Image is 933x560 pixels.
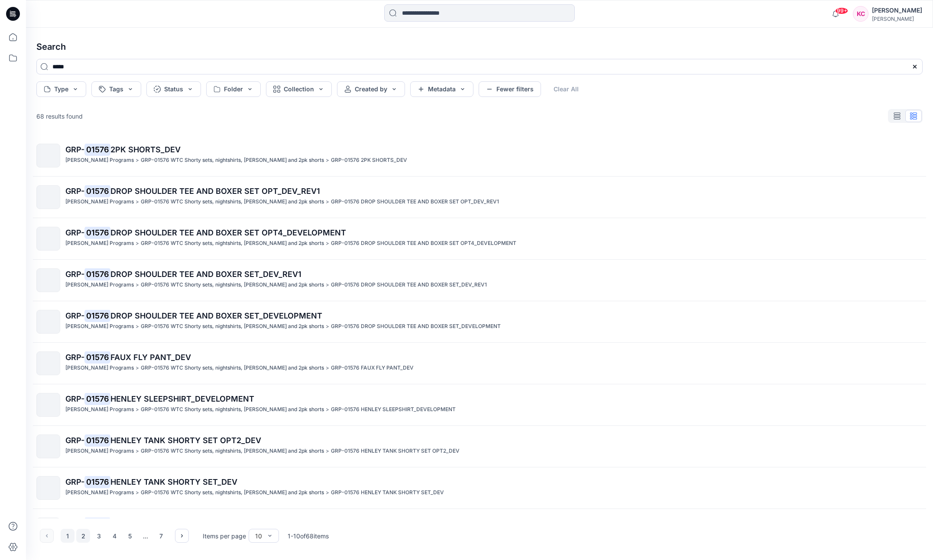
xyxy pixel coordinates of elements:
mark: 01576 [84,351,110,363]
button: 5 [123,529,137,543]
div: [PERSON_NAME] [872,16,922,22]
p: GRP-01576 WTC Shorty sets, nightshirts, KIP and 2pk shorts [141,197,324,206]
a: GRP-01576DROP SHOULDER TEE AND BOXER SET_DEV_REV1[PERSON_NAME] Programs>GRP-01576 WTC Shorty sets... [31,263,928,297]
button: Metadata [410,81,473,97]
span: FAUX FLY PANT_DEV [110,353,191,362]
p: > [136,280,139,290]
span: GRP- [65,270,84,279]
span: GRP- [65,353,84,362]
p: GRP-01576 WTC Shorty sets, nightshirts, KIP and 2pk shorts [141,239,324,248]
span: GRP- [65,436,84,445]
p: 1 - 10 of 68 items [288,531,329,541]
p: GRP-01576 WTC Shorty sets, nightshirts, KIP and 2pk shorts [141,447,324,456]
p: Items per page [203,531,246,541]
p: 68 results found [36,112,83,121]
button: Type [36,81,86,97]
div: [PERSON_NAME] [872,5,922,16]
button: Fewer filters [479,81,541,97]
p: > [326,197,329,206]
button: 2 [76,529,90,543]
span: 2PK SHORTS_DEV [110,145,181,154]
p: GRP-01576 WTC Shorty sets, nightshirts, KIP and 2pk shorts [141,322,324,331]
a: GRP-01576HENLEY TANK SHORTY SET OPT2_DEV[PERSON_NAME] Programs>GRP-01576 WTC Shorty sets, nightsh... [31,429,928,463]
span: HENLEY TANK SHORTY SET OPT2_DEV [110,436,261,445]
button: Created by [337,81,405,97]
a: GRP-01576HENLEY TANK SHORTY SET_OP2_REV01[PERSON_NAME] Programs>GRP-01576 WTC Shorty sets, nights... [31,512,928,547]
span: GRP- [65,477,84,486]
mark: 01576 [84,476,110,488]
p: Richard Leeds Programs [65,280,134,290]
a: GRP-01576HENLEY SLEEPSHIRT_DEVELOPMENT[PERSON_NAME] Programs>GRP-01576 WTC Shorty sets, nightshir... [31,388,928,422]
button: Tags [91,81,141,97]
span: DROP SHOULDER TEE AND BOXER SET OPT4_DEVELOPMENT [110,228,346,237]
p: > [136,322,139,331]
p: > [136,197,139,206]
p: Richard Leeds Programs [65,156,134,165]
p: GRP-01576 DROP SHOULDER TEE AND BOXER SET_DEV_REV1 [331,280,487,290]
a: GRP-01576HENLEY TANK SHORTY SET_DEV[PERSON_NAME] Programs>GRP-01576 WTC Shorty sets, nightshirts,... [31,471,928,505]
p: GRP-01576 HENLEY SLEEPSHIRT_DEVELOPMENT [331,405,456,414]
span: GRP- [65,394,84,403]
p: > [136,447,139,456]
span: GRP- [65,228,84,237]
button: 1 [61,529,75,543]
span: HENLEY SLEEPSHIRT_DEVELOPMENT [110,394,254,403]
p: GRP-01576 FAUX FLY PANT_DEV [331,364,414,373]
p: GRP-01576 DROP SHOULDER TEE AND BOXER SET_DEVELOPMENT [331,322,501,331]
button: 4 [107,529,121,543]
p: > [326,488,329,497]
div: ... [139,529,152,543]
p: GRP-01576 HENLEY TANK SHORTY SET_DEV [331,488,444,497]
p: Richard Leeds Programs [65,364,134,373]
p: Richard Leeds Programs [65,488,134,497]
h4: Search [29,35,930,59]
a: GRP-01576DROP SHOULDER TEE AND BOXER SET OPT_DEV_REV1[PERSON_NAME] Programs>GRP-01576 WTC Shorty ... [31,180,928,214]
p: > [326,364,329,373]
p: GRP-01576 WTC Shorty sets, nightshirts, KIP and 2pk shorts [141,364,324,373]
p: GRP-01576 HENLEY TANK SHORTY SET OPT2_DEV [331,447,460,456]
button: Folder [206,81,261,97]
p: > [136,364,139,373]
p: Richard Leeds Programs [65,447,134,456]
mark: 01576 [84,434,110,446]
p: GRP-01576 WTC Shorty sets, nightshirts, KIP and 2pk shorts [141,280,324,290]
span: DROP SHOULDER TEE AND BOXER SET OPT_DEV_REV1 [110,187,320,196]
span: DROP SHOULDER TEE AND BOXER SET_DEVELOPMENT [110,311,322,320]
button: Status [146,81,201,97]
p: Richard Leeds Programs [65,239,134,248]
p: GRP-01576 2PK SHORTS_DEV [331,156,407,165]
mark: 01576 [84,143,110,155]
span: 99+ [835,7,848,14]
p: GRP-01576 WTC Shorty sets, nightshirts, KIP and 2pk shorts [141,156,324,165]
button: 7 [154,529,168,543]
a: GRP-01576DROP SHOULDER TEE AND BOXER SET OPT4_DEVELOPMENT[PERSON_NAME] Programs>GRP-01576 WTC Sho... [31,222,928,256]
mark: 01576 [84,309,110,322]
div: KC [853,6,868,22]
p: > [326,280,329,290]
a: GRP-01576FAUX FLY PANT_DEV[PERSON_NAME] Programs>GRP-01576 WTC Shorty sets, nightshirts, [PERSON_... [31,346,928,380]
p: > [326,447,329,456]
p: > [136,156,139,165]
p: Richard Leeds Programs [65,197,134,206]
p: > [326,156,329,165]
p: > [326,405,329,414]
span: GRP- [65,311,84,320]
mark: 01576 [84,393,110,405]
button: 3 [92,529,106,543]
a: GRP-015762PK SHORTS_DEV[PERSON_NAME] Programs>GRP-01576 WTC Shorty sets, nightshirts, [PERSON_NAM... [31,138,928,173]
p: > [136,488,139,497]
p: > [136,405,139,414]
p: > [326,322,329,331]
span: DROP SHOULDER TEE AND BOXER SET_DEV_REV1 [110,270,301,279]
p: > [136,239,139,248]
span: HENLEY TANK SHORTY SET_DEV [110,477,237,486]
p: GRP-01576 WTC Shorty sets, nightshirts, KIP and 2pk shorts [141,488,324,497]
mark: 01576 [84,226,110,238]
p: Richard Leeds Programs [65,405,134,414]
button: Collection [266,81,332,97]
div: 10 [255,531,262,541]
span: GRP- [65,187,84,196]
p: GRP-01576 DROP SHOULDER TEE AND BOXER SET OPT_DEV_REV1 [331,197,499,206]
mark: 01576 [84,517,110,529]
mark: 01576 [84,185,110,197]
